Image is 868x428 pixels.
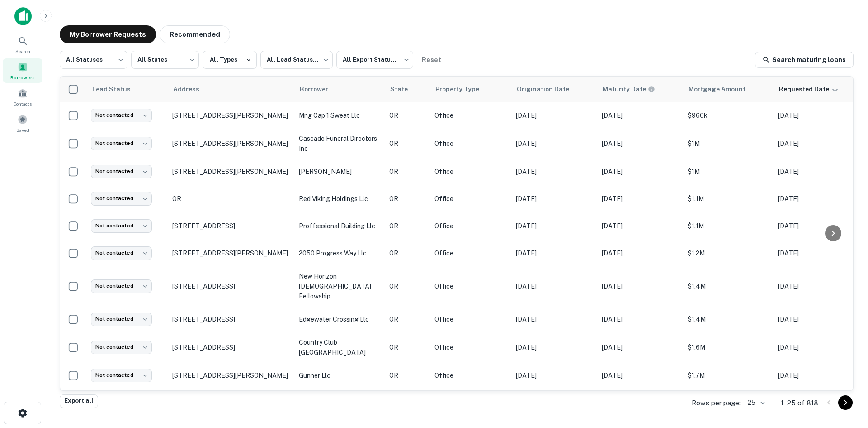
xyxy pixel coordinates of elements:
p: [PERSON_NAME] [299,167,380,177]
th: Mortgage Amount [683,77,774,102]
p: [DATE] [602,167,679,177]
div: Not contacted [91,137,152,150]
p: [DATE] [516,314,593,324]
div: Not contacted [91,279,152,293]
p: 1–25 of 818 [781,398,818,409]
p: new horizon [DEMOGRAPHIC_DATA] fellowship [299,271,380,301]
p: $1.4M [688,314,769,324]
span: Saved [16,126,29,134]
span: Contacts [14,100,32,107]
a: Saved [3,111,42,135]
p: Rows per page: [692,398,741,409]
p: Office [434,281,507,291]
button: My Borrower Requests [60,25,156,43]
th: Requested Date [774,77,859,102]
span: Property Type [435,84,491,95]
p: [STREET_ADDRESS][PERSON_NAME] [172,249,290,257]
div: Not contacted [91,165,152,178]
p: [DATE] [602,281,679,291]
p: [DATE] [516,281,593,291]
p: OR [389,139,425,149]
p: mng cap 1 sweat llc [299,111,380,120]
p: OR [389,248,425,258]
p: Office [434,111,507,120]
p: [DATE] [778,314,855,324]
p: [DATE] [778,139,855,149]
p: [STREET_ADDRESS] [172,343,290,351]
div: Not contacted [91,313,152,326]
p: [DATE] [516,139,593,149]
p: [STREET_ADDRESS][PERSON_NAME] [172,139,290,148]
p: [DATE] [516,248,593,258]
p: $1.4M [688,281,769,291]
p: OR [389,221,425,231]
button: All Types [203,51,257,69]
h6: Maturity Date [603,84,646,94]
p: [DATE] [778,111,855,120]
p: [STREET_ADDRESS][PERSON_NAME] [172,168,290,176]
p: Office [434,248,507,258]
p: [DATE] [778,342,855,352]
div: Not contacted [91,246,152,260]
span: Mortgage Amount [689,84,757,95]
p: Office [434,342,507,352]
a: Search [3,32,42,57]
div: Chat Widget [823,356,868,399]
p: [DATE] [778,221,855,231]
p: [DATE] [602,111,679,120]
p: $1.7M [688,370,769,380]
span: State [390,84,420,95]
div: All Statuses [60,48,127,72]
span: Lead Status [92,84,142,95]
p: [DATE] [778,370,855,380]
p: $1M [688,167,769,177]
div: All States [131,48,199,72]
p: [STREET_ADDRESS] [172,282,290,290]
button: Export all [60,394,98,408]
p: OR [389,342,425,352]
span: Borrower [300,84,340,95]
p: $1.1M [688,221,769,231]
span: Requested Date [779,84,841,95]
p: [DATE] [516,167,593,177]
button: Reset [417,51,446,69]
div: Maturity dates displayed may be estimated. Please contact the lender for the most accurate maturi... [603,84,655,94]
p: Office [434,139,507,149]
p: [STREET_ADDRESS][PERSON_NAME] [172,371,290,380]
p: [STREET_ADDRESS] [172,315,290,323]
div: 25 [744,396,766,409]
a: Borrowers [3,58,42,83]
p: [DATE] [602,194,679,204]
p: [DATE] [602,248,679,258]
div: Contacts [3,85,42,109]
div: Not contacted [91,341,152,354]
p: [DATE] [602,139,679,149]
p: country club [GEOGRAPHIC_DATA] [299,337,380,357]
p: Office [434,221,507,231]
div: All Lead Statuses [260,48,333,72]
th: Lead Status [86,77,168,102]
p: $1.1M [688,194,769,204]
th: Property Type [430,77,511,102]
p: [STREET_ADDRESS] [172,222,290,230]
p: $1.6M [688,342,769,352]
th: Maturity dates displayed may be estimated. Please contact the lender for the most accurate maturi... [597,77,683,102]
p: Office [434,167,507,177]
p: Office [434,314,507,324]
button: Recommended [160,25,230,43]
p: $1.2M [688,248,769,258]
th: Origination Date [511,77,597,102]
a: Search maturing loans [755,52,854,68]
th: Borrower [294,77,385,102]
div: All Export Statuses [336,48,413,72]
span: Search [15,48,30,55]
p: OR [389,314,425,324]
p: [DATE] [602,221,679,231]
p: OR [389,194,425,204]
p: Office [434,194,507,204]
div: Not contacted [91,192,152,205]
img: capitalize-icon.png [14,7,32,25]
div: Not contacted [91,369,152,382]
p: red viking holdings llc [299,194,380,204]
